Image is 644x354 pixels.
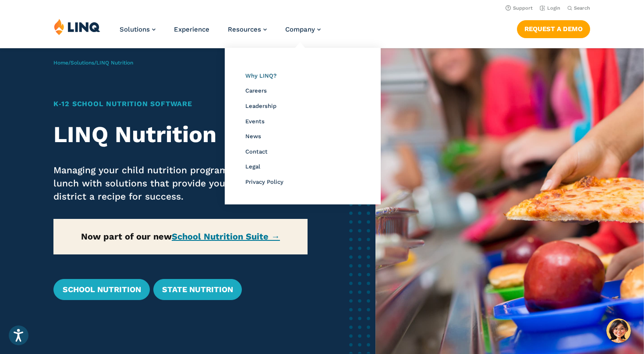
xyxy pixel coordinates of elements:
nav: Button Navigation [517,18,590,38]
a: News [245,133,261,139]
p: Managing your child nutrition program and school lunch with solutions that provide your agency or... [53,164,307,203]
a: Request a Demo [517,20,590,38]
span: Company [285,25,315,33]
a: Contact [245,148,268,155]
a: School Nutrition Suite → [172,231,280,242]
a: Leadership [245,103,276,109]
h1: K‑12 School Nutrition Software [53,99,307,109]
strong: LINQ Nutrition [53,121,216,148]
span: / / [53,60,133,66]
a: Company [285,25,321,33]
a: Home [53,60,68,66]
button: Open Search Bar [567,5,590,11]
a: Privacy Policy [245,179,283,185]
span: Search [574,5,590,11]
a: Solutions [71,60,94,66]
a: Careers [245,87,267,94]
span: Solutions [120,25,150,33]
a: Resources [228,25,267,33]
a: Experience [174,25,209,33]
span: Resources [228,25,261,33]
a: State Nutrition [153,279,242,300]
button: Hello, have a question? Let’s chat. [606,318,631,343]
span: LINQ Nutrition [96,60,133,66]
nav: Primary Navigation [120,18,321,47]
img: LINQ | K‑12 Software [54,18,100,35]
a: Why LINQ? [245,72,276,79]
a: Support [506,5,533,11]
a: Solutions [120,25,156,33]
a: Legal [245,163,260,170]
a: Login [540,5,560,11]
a: School Nutrition [53,279,149,300]
strong: Now part of our new [81,231,280,242]
a: Events [245,118,265,125]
